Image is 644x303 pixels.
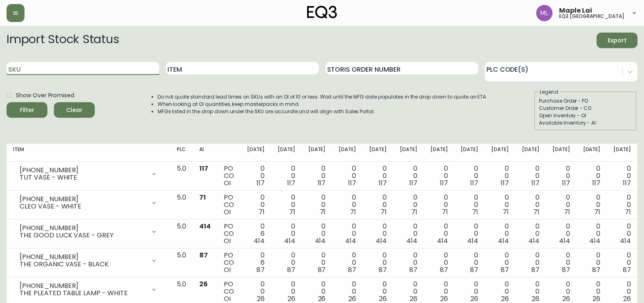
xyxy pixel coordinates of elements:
span: 71 [533,207,539,217]
th: [DATE] [515,144,546,162]
span: 87 [256,265,265,274]
div: PO CO [224,223,234,245]
div: 0 0 [461,252,478,274]
div: 0 0 [369,281,387,303]
span: 87 [501,265,509,274]
li: Do not quote standard lead times on SKUs with an OI of 10 or less. Wait until the MFG date popula... [158,93,488,101]
div: [PHONE_NUMBER]THE GOOD LUCK VASE - GREY [13,223,164,241]
div: 0 0 [522,223,539,245]
span: 87 [199,250,208,260]
span: 87 [348,265,356,274]
div: 0 0 [247,165,265,187]
button: Export [597,33,637,48]
div: 0 0 [400,281,417,303]
span: 87 [531,265,539,274]
h5: eq3 [GEOGRAPHIC_DATA] [559,14,624,19]
div: Open Inventory - OI [539,112,632,119]
div: 0 0 [339,252,356,274]
div: 0 0 [430,223,448,245]
span: 414 [589,236,600,246]
span: 71 [289,207,295,217]
span: 87 [623,265,631,274]
th: Item [7,144,170,162]
div: [PHONE_NUMBER] [20,253,146,261]
li: MFGs listed in the drop down under the SKU are accurate and will align with Sales Portal. [158,108,488,115]
span: 414 [199,222,211,231]
div: 0 0 [583,194,601,216]
th: [DATE] [302,144,332,162]
div: THE PLEATED TABLE LAMP - WHITE [20,290,146,297]
span: 414 [437,236,448,246]
h2: Import Stock Status [7,33,119,48]
span: 71 [594,207,600,217]
span: 414 [376,236,387,246]
div: [PHONE_NUMBER]THE ORGANIC VASE - BLACK [13,252,164,270]
span: 117 [348,178,356,188]
div: TUT VASE - WHITE [20,174,146,181]
td: 5.0 [170,162,193,191]
span: 71 [625,207,631,217]
span: 414 [315,236,326,246]
span: OI [224,178,231,188]
span: 87 [592,265,600,274]
td: 5.0 [170,220,193,248]
div: [PHONE_NUMBER] [20,224,146,232]
div: Filter [20,105,34,115]
span: 414 [498,236,509,246]
li: When looking at OI quantities, keep masterpacks in mind. [158,101,488,108]
div: 0 0 [400,194,417,216]
th: [DATE] [271,144,302,162]
span: 71 [350,207,356,217]
span: 414 [528,236,539,246]
div: 0 0 [461,194,478,216]
span: 117 [256,178,265,188]
th: [DATE] [485,144,515,162]
div: 0 0 [430,281,448,303]
span: 87 [409,265,417,274]
div: THE GOOD LUCK VASE - GREY [20,232,146,239]
div: [PHONE_NUMBER] [20,195,146,203]
div: 0 0 [308,165,326,187]
div: 0 0 [278,165,295,187]
div: Available Inventory - AI [539,119,632,127]
div: 0 0 [522,165,539,187]
span: Clear [60,105,88,115]
div: 0 0 [278,281,295,303]
div: 0 0 [613,252,631,274]
div: 0 0 [613,194,631,216]
span: 71 [411,207,417,217]
div: 0 0 [491,281,509,303]
span: 71 [564,207,570,217]
th: [DATE] [241,144,271,162]
div: 0 0 [247,194,265,216]
span: 117 [531,178,539,188]
span: 87 [470,265,478,274]
div: 0 0 [491,165,509,187]
span: 71 [258,207,265,217]
div: 0 0 [553,252,570,274]
div: 0 0 [583,165,601,187]
div: 0 0 [461,281,478,303]
div: [PHONE_NUMBER]THE PLEATED TABLE LAMP - WHITE [13,281,164,299]
div: 0 6 [247,252,265,274]
span: 117 [379,178,387,188]
img: 61e28cffcf8cc9f4e300d877dd684943 [536,5,553,21]
div: PO CO [224,252,234,274]
div: PO CO [224,165,234,187]
div: Purchase Order - PO [539,97,632,105]
div: 0 0 [583,281,601,303]
div: 0 0 [369,223,387,245]
div: 0 0 [339,194,356,216]
div: [PHONE_NUMBER] [20,167,146,174]
div: 0 0 [430,252,448,274]
div: 0 0 [308,194,326,216]
div: 0 0 [491,223,509,245]
th: [DATE] [577,144,607,162]
div: 0 6 [247,223,265,245]
div: CLEO VASE - WHITE [20,203,146,210]
span: Show Over Promised [16,91,74,100]
th: [DATE] [393,144,424,162]
legend: Legend [539,88,559,96]
div: 0 0 [400,223,417,245]
div: 0 0 [461,165,478,187]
